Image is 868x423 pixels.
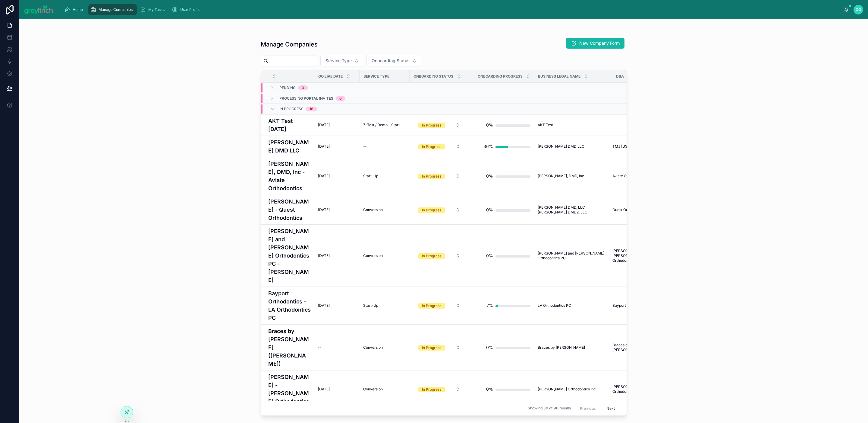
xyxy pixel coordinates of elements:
[302,85,304,90] div: 0
[339,96,342,101] div: 0
[414,141,465,152] button: Select Button
[612,174,646,178] span: Aviate Orthodontics
[612,123,658,127] a: --
[612,248,658,263] span: [PERSON_NAME] and [PERSON_NAME] Orthodontics PC
[363,345,406,350] a: Conversion
[612,343,658,352] a: Braces by [PERSON_NAME]
[268,117,311,133] a: AKT Test [DATE]
[414,120,465,130] button: Select Button
[538,387,609,392] a: [PERSON_NAME] Orthodontics Inc
[170,4,205,15] a: User Profile
[318,207,356,212] a: [DATE]
[268,160,311,192] a: [PERSON_NAME], DMD, Inc - Aviate Orthodontics
[73,7,83,12] span: Home
[363,74,389,79] span: Service Type
[268,227,311,284] h4: [PERSON_NAME] and [PERSON_NAME] Orthodontics PC - [PERSON_NAME]
[363,345,383,350] span: Conversion
[612,384,658,394] a: [PERSON_NAME] Orthodontics
[413,141,465,152] a: Select Button
[473,250,530,262] a: 0%
[538,123,553,127] span: AKT Test
[538,174,609,178] a: [PERSON_NAME], DMD, Inc
[579,40,620,46] span: New Company Form
[486,300,493,312] div: 7%
[486,204,493,216] div: 0%
[363,174,406,178] a: Start-Up
[478,74,523,79] span: Onboarding Progress
[538,74,580,79] span: Business Legal Name
[318,345,356,350] a: --
[279,107,303,111] span: In Progress
[363,303,378,308] span: Start-Up
[318,253,330,258] span: [DATE]
[318,345,322,350] span: --
[422,253,441,259] div: In Progress
[318,174,356,178] a: [DATE]
[538,144,609,149] a: [PERSON_NAME] DMD LLC
[486,170,493,182] div: 0%
[473,300,530,312] a: 7%
[566,38,624,49] button: New Company Form
[363,174,378,178] span: Start-Up
[538,144,584,149] span: [PERSON_NAME] DMD LLC
[268,373,311,405] a: [PERSON_NAME] - [PERSON_NAME] Orthodontics
[616,74,624,79] span: DBA
[318,174,330,178] span: [DATE]
[538,387,596,392] span: [PERSON_NAME] Orthodontics Inc
[318,303,356,308] a: [DATE]
[59,3,844,16] div: scrollable content
[486,119,493,131] div: 0%
[318,387,356,392] a: [DATE]
[261,40,318,49] h1: Manage Companies
[422,345,441,351] div: In Progress
[99,7,133,12] span: Manage Companies
[486,250,493,262] div: 0%
[422,144,441,149] div: In Progress
[180,7,200,12] span: User Profile
[414,204,465,215] button: Select Button
[538,251,609,261] span: [PERSON_NAME] and [PERSON_NAME] Orthodontics PC
[279,85,296,90] span: Pending
[413,204,465,216] a: Select Button
[612,207,645,212] span: Quest Orthodontics
[422,174,441,179] div: In Progress
[318,144,356,149] a: [DATE]
[413,119,465,131] a: Select Button
[612,174,658,178] a: Aviate Orthodontics
[602,404,619,413] button: Next
[486,383,493,395] div: 0%
[268,197,311,222] h4: [PERSON_NAME] - Quest Orthodontics
[363,207,406,212] a: Conversion
[363,207,383,212] span: Conversion
[318,253,356,258] a: [DATE]
[413,300,465,311] a: Select Button
[414,300,465,311] button: Select Button
[148,7,165,12] span: My Tasks
[422,123,441,128] div: In Progress
[413,250,465,261] a: Select Button
[612,303,649,308] span: Bayport Orthodontics
[486,341,493,354] div: 0%
[473,204,530,216] a: 0%
[538,345,585,350] span: Braces by [PERSON_NAME]
[538,174,584,178] span: [PERSON_NAME], DMD, Inc
[483,140,493,152] div: 36%
[62,4,87,15] a: Home
[363,144,406,149] a: --
[268,289,311,322] h4: Bayport Orthodontics - LA Orthodontics PC
[413,383,465,395] a: Select Button
[268,327,311,368] a: Braces by [PERSON_NAME] ([PERSON_NAME])
[422,303,441,309] div: In Progress
[538,205,609,215] a: [PERSON_NAME] DMD, LLC [PERSON_NAME] DMD2, LLC
[414,342,465,353] button: Select Button
[268,138,311,155] h4: [PERSON_NAME] DMD LLC
[363,144,367,149] span: --
[473,170,530,182] a: 0%
[318,303,330,308] span: [DATE]
[318,387,330,392] span: [DATE]
[473,383,530,395] a: 0%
